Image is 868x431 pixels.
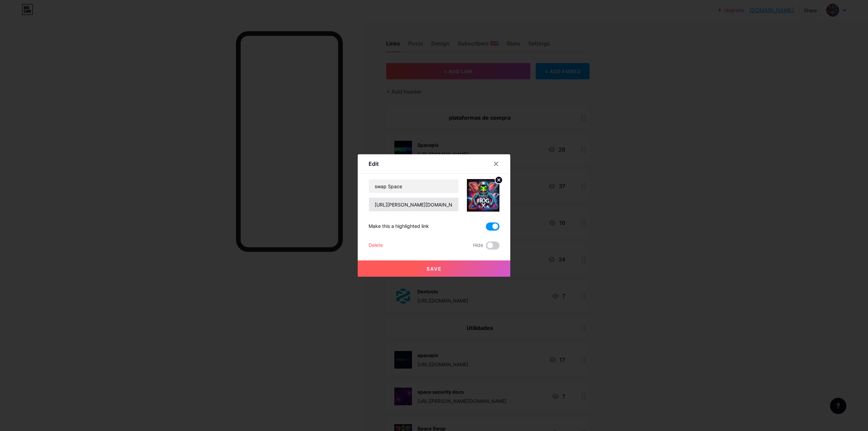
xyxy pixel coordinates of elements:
[369,241,383,250] div: Delete
[369,179,458,193] input: Title
[369,198,458,211] input: URL
[467,179,499,212] img: link_thumbnail
[358,260,510,277] button: Save
[427,266,442,272] span: Save
[369,222,429,231] div: Make this a highlighted link
[369,160,379,168] div: Edit
[473,241,483,250] span: Hide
